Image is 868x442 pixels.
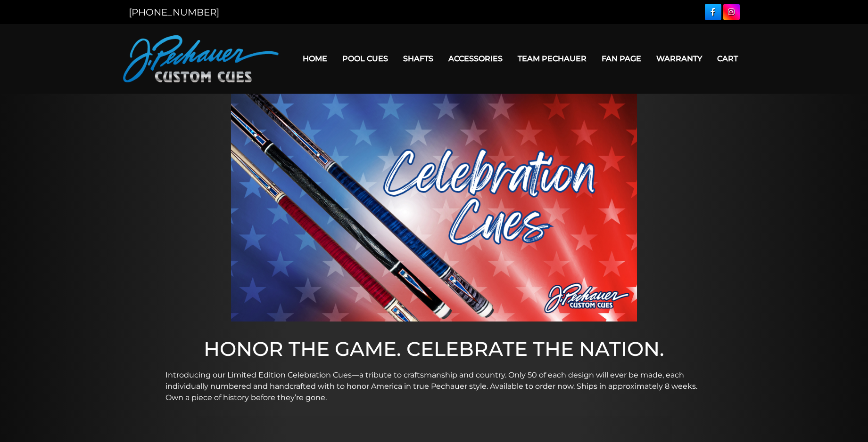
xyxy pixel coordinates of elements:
[441,47,510,71] a: Accessories
[123,35,279,82] img: Pechauer Custom Cues
[594,47,649,71] a: Fan Page
[710,47,745,71] a: Cart
[129,7,219,18] a: [PHONE_NUMBER]
[510,47,594,71] a: Team Pechauer
[335,47,396,71] a: Pool Cues
[396,47,441,71] a: Shafts
[649,47,710,71] a: Warranty
[295,47,335,71] a: Home
[165,370,703,403] p: Introducing our Limited Edition Celebration Cues—a tribute to craftsmanship and country. Only 50 ...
